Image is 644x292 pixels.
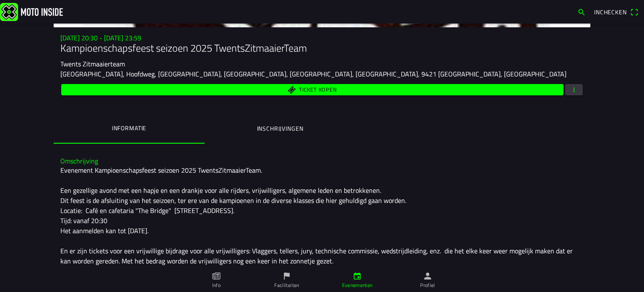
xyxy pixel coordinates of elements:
span: Inchecken [594,8,627,16]
ion-label: Informatie [112,124,146,133]
h3: [DATE] 20:30 - [DATE] 23:59 [60,34,584,42]
ion-text: [GEOGRAPHIC_DATA], Hoofdweg, [GEOGRAPHIC_DATA], [GEOGRAPHIC_DATA], [GEOGRAPHIC_DATA], [GEOGRAPHIC... [60,69,566,79]
ion-label: Info [212,281,221,289]
ion-icon: calendar [353,271,362,281]
h3: Omschrijving [60,157,584,165]
ion-text: Twents Zitmaaierteam [60,59,125,69]
ion-label: Inschrijvingen [257,124,304,133]
span: Ticket kopen [299,87,337,93]
ion-icon: flag [282,271,291,281]
ion-icon: paper [212,271,221,281]
h1: Kampioenschapsfeest seizoen 2025 TwentsZitmaaierTeam [60,42,584,54]
ion-label: Faciliteiten [274,281,299,289]
ion-label: Profiel [420,281,435,289]
ion-label: Evenementen [342,281,373,289]
a: search [573,5,590,19]
div: Evenement Kampioenschapsfeest seizoen 2025 TwentsZitmaaierTeam. Een gezellige avond met een hapje... [60,165,584,266]
ion-icon: person [423,271,432,281]
a: Incheckenqr scanner [590,5,642,19]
